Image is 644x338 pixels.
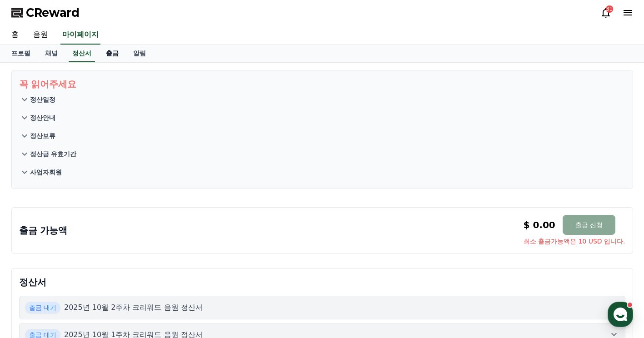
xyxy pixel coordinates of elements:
button: 사업자회원 [19,163,625,181]
a: 마이페이지 [60,25,100,45]
p: 정산서 [19,276,625,288]
p: 출금 가능액 [19,224,68,237]
span: CReward [26,5,80,20]
p: 정산안내 [30,113,55,122]
p: 꼭 읽어주세요 [19,78,625,90]
a: 프로필 [4,45,38,62]
p: 2025년 10월 2주차 크리워드 음원 정산서 [64,302,203,313]
a: 설정 [117,263,175,285]
span: 최소 출금가능액은 10 USD 입니다. [524,237,625,246]
a: 알림 [126,45,153,62]
span: 설정 [140,276,151,283]
a: 대화 [60,263,117,285]
button: 정산안내 [19,109,625,127]
a: 홈 [4,25,26,45]
a: 31 [600,7,611,18]
span: 출금 대기 [25,302,60,313]
button: 출금 대기 2025년 10월 2주차 크리워드 음원 정산서 [19,296,625,319]
span: 홈 [29,276,34,283]
p: $ 0.00 [524,219,555,231]
p: 정산금 유효기간 [30,149,77,159]
div: 31 [606,5,613,13]
a: 채널 [38,45,65,62]
a: CReward [11,5,80,20]
p: 정산일정 [30,95,55,104]
button: 정산보류 [19,127,625,145]
span: 대화 [83,277,94,284]
a: 음원 [26,25,55,45]
a: 홈 [3,263,60,285]
button: 출금 신청 [563,215,615,235]
p: 정산보류 [30,131,55,140]
p: 사업자회원 [30,168,62,177]
a: 출금 [99,45,126,62]
button: 정산일정 [19,90,625,109]
button: 정산금 유효기간 [19,145,625,163]
a: 정산서 [69,45,95,62]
